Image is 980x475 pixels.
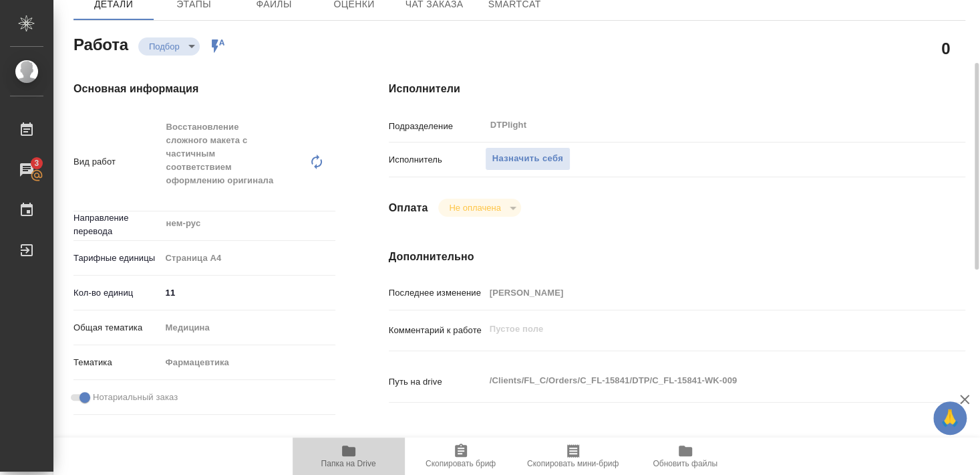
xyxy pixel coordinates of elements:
[321,459,376,468] span: Папка на Drive
[389,249,965,265] h4: Дополнительно
[389,375,485,389] p: Путь на drive
[438,199,520,217] div: Подбор
[389,286,485,300] p: Последнее изменение
[389,120,485,133] p: Подразделение
[73,81,335,97] h4: Основная информация
[939,404,961,432] span: 🙏
[138,37,200,56] div: Подбор
[73,436,335,452] h4: [PERSON_NAME]
[485,147,570,171] button: Назначить себя
[3,153,50,187] a: 3
[73,31,128,56] h2: Работа
[145,41,184,52] button: Подбор
[485,369,917,392] textarea: /Clients/FL_C/Orders/C_FL-15841/DTP/C_FL-15841-WK-009
[73,211,161,238] p: Направление перевода
[161,316,335,339] div: Медицина
[492,151,563,167] span: Назначить себя
[629,438,742,475] button: Обновить файлы
[26,157,47,170] span: 3
[73,321,161,335] p: Общая тематика
[485,283,917,302] input: Пустое поле
[653,459,717,468] span: Обновить файлы
[161,247,335,270] div: Страница А4
[161,283,335,302] input: ✎ Введи что-нибудь
[445,202,504,213] button: Не оплачена
[293,438,405,475] button: Папка на Drive
[517,438,629,475] button: Скопировать мини-бриф
[389,81,965,97] h4: Исполнители
[426,459,496,468] span: Скопировать бриф
[941,37,950,60] h2: 0
[73,155,161,169] p: Вид работ
[405,438,517,475] button: Скопировать бриф
[389,324,485,337] p: Комментарий к работе
[389,200,428,216] h4: Оплата
[161,351,335,374] div: Фармацевтика
[73,252,161,265] p: Тарифные единицы
[933,401,967,435] button: 🙏
[527,459,619,468] span: Скопировать мини-бриф
[93,391,178,404] span: Нотариальный заказ
[73,286,161,300] p: Кол-во единиц
[389,153,485,167] p: Исполнитель
[73,356,161,369] p: Тематика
